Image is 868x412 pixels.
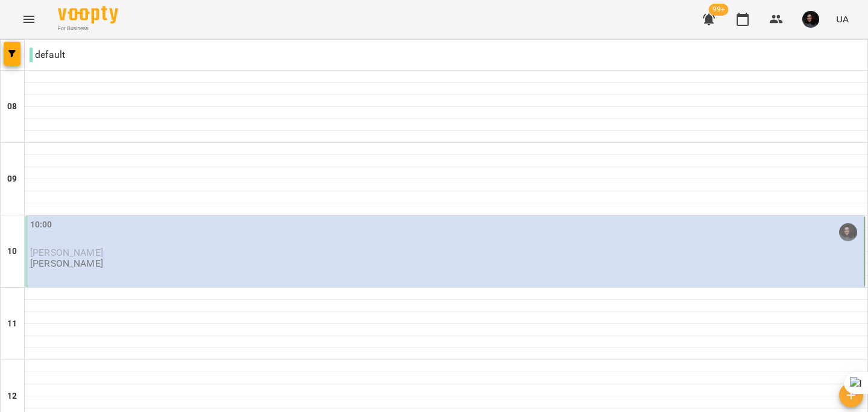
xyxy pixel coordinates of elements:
[839,383,863,407] button: Створити урок
[58,6,118,24] img: Voopty Logo
[7,317,17,331] h6: 11
[7,173,17,186] h6: 09
[14,5,43,34] button: Menu
[30,258,103,268] p: [PERSON_NAME]
[802,11,819,28] img: 3b3145ad26fe4813cc7227c6ce1adc1c.jpg
[7,100,17,113] h6: 08
[30,48,65,62] p: default
[30,247,103,258] span: [PERSON_NAME]
[836,13,849,25] span: UA
[30,218,52,232] label: 10:00
[839,223,857,241] img: Наталія Кобель
[831,8,854,30] button: UA
[58,25,118,33] span: For Business
[7,390,17,403] h6: 12
[7,245,17,258] h6: 10
[709,4,729,16] span: 99+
